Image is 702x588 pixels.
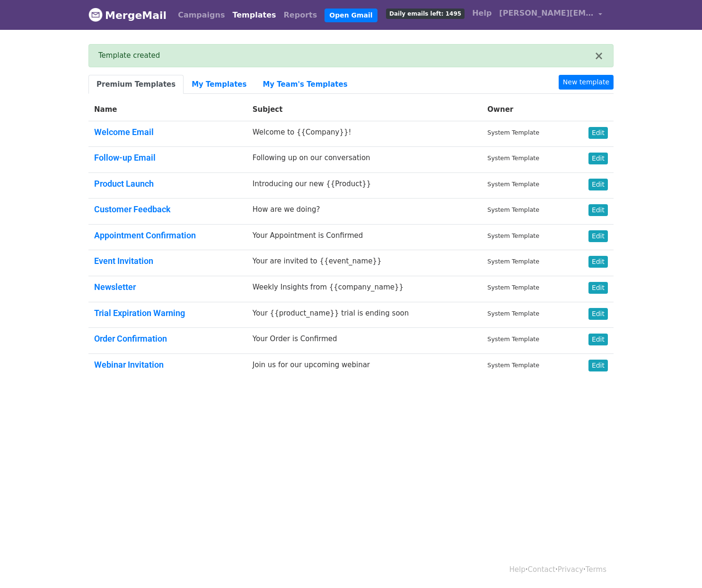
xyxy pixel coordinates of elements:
small: System Template [487,310,539,317]
th: Subject [247,99,482,121]
a: Edit [588,204,608,216]
a: Help [509,565,526,574]
th: Owner [482,99,570,121]
a: My Team's Templates [254,75,355,94]
a: Open Gmail [325,9,377,22]
td: Weekly Insights from {{company_name}} [247,276,482,302]
td: Your Order is Confirmed [247,328,482,354]
a: Edit [588,127,608,139]
small: System Template [487,362,539,369]
a: New template [559,75,614,90]
a: Premium Templates [88,75,184,94]
a: Edit [588,334,608,345]
button: × [594,50,604,62]
td: Introducing our new {{Product}} [247,172,482,199]
a: Edit [588,308,608,320]
small: System Template [487,129,539,136]
a: Help [468,4,495,23]
a: Privacy [558,565,583,574]
small: System Template [487,232,539,239]
small: System Template [487,258,539,265]
td: Your Appointment is Confirmed [247,224,482,250]
a: Daily emails left: 1495 [382,4,468,23]
small: System Template [487,335,539,343]
a: Edit [588,230,608,242]
td: Welcome to {{Company}}! [247,121,482,147]
a: Campaigns [174,6,228,25]
th: Name [88,99,247,121]
a: Terms [586,565,606,574]
td: Following up on our conversation [247,147,482,173]
a: Event Invitation [94,256,153,266]
a: Trial Expiration Warning [94,308,185,318]
small: System Template [487,284,539,291]
small: System Template [487,154,539,162]
a: Newsletter [94,282,136,292]
a: Customer Feedback [94,204,171,214]
a: Edit [588,360,608,371]
span: Daily emails left: 1495 [386,9,465,19]
td: Your {{product_name}} trial is ending soon [247,302,482,328]
a: Edit [588,179,608,190]
td: Join us for our upcoming webinar [247,353,482,379]
a: [PERSON_NAME][EMAIL_ADDRESS][DOMAIN_NAME] [495,4,606,26]
a: Webinar Invitation [94,360,164,370]
a: Follow-up Email [94,153,156,163]
a: Product Launch [94,179,154,189]
a: Reports [280,6,321,25]
a: Edit [588,282,608,294]
img: MergeMail logo [88,8,103,22]
a: My Templates [184,75,254,94]
div: Template created [98,50,594,61]
a: Order Confirmation [94,334,167,344]
a: Templates [228,6,280,25]
a: Contact [528,565,555,574]
small: System Template [487,181,539,188]
td: Your are invited to {{event_name}} [247,250,482,276]
a: MergeMail [88,5,167,25]
small: System Template [487,206,539,213]
a: Edit [588,256,608,268]
td: How are we doing? [247,199,482,225]
span: [PERSON_NAME][EMAIL_ADDRESS][DOMAIN_NAME] [499,8,594,19]
a: Appointment Confirmation [94,230,196,240]
a: Welcome Email [94,127,154,137]
a: Edit [588,153,608,164]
